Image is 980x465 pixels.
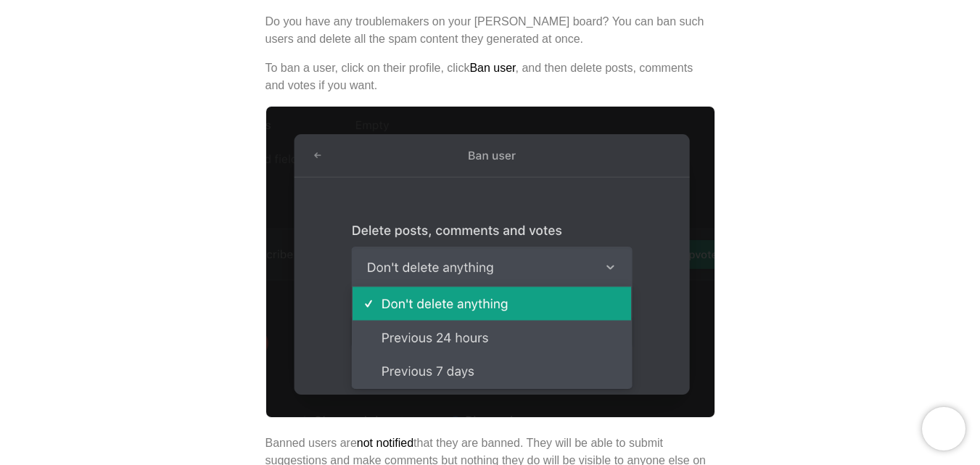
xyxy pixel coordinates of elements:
[265,59,715,94] p: To ban a user, click on their profile, click , and then delete posts, comments and votes if you w...
[469,62,515,74] strong: Ban user
[357,437,413,449] strong: not notified
[265,106,715,418] img: Delete posts of banned user
[922,407,965,450] iframe: Chatra live chat
[265,13,715,48] p: Do you have any troublemakers on your [PERSON_NAME] board? You can ban such users and delete all ...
